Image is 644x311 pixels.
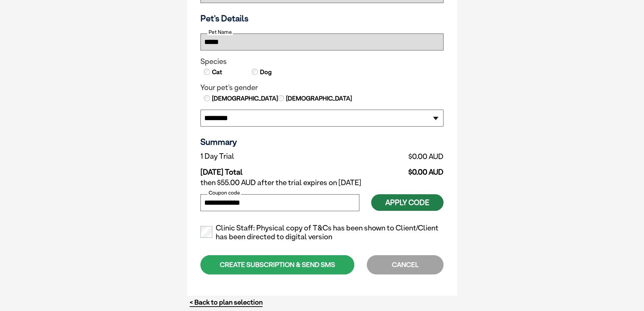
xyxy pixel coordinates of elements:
[190,298,263,307] a: < Back to plan selection
[371,194,444,211] button: Apply Code
[333,162,444,177] td: $0.00 AUD
[200,226,212,238] input: Clinic Staff: Physical copy of T&Cs has been shown to Client/Client has been directed to digital ...
[200,255,354,274] div: CREATE SUBSCRIPTION & SEND SMS
[367,255,444,274] div: CANCEL
[333,150,444,162] td: $0.00 AUD
[200,57,444,66] legend: Species
[200,162,333,177] td: [DATE] Total
[200,224,444,241] label: Clinic Staff: Physical copy of T&Cs has been shown to Client/Client has been directed to digital ...
[200,83,444,92] legend: Your pet's gender
[200,150,333,162] td: 1 Day Trial
[200,137,444,147] h3: Summary
[200,177,444,189] td: then $55.00 AUD after the trial expires on [DATE]
[198,13,446,23] h3: Pet's Details
[207,190,241,196] label: Coupon code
